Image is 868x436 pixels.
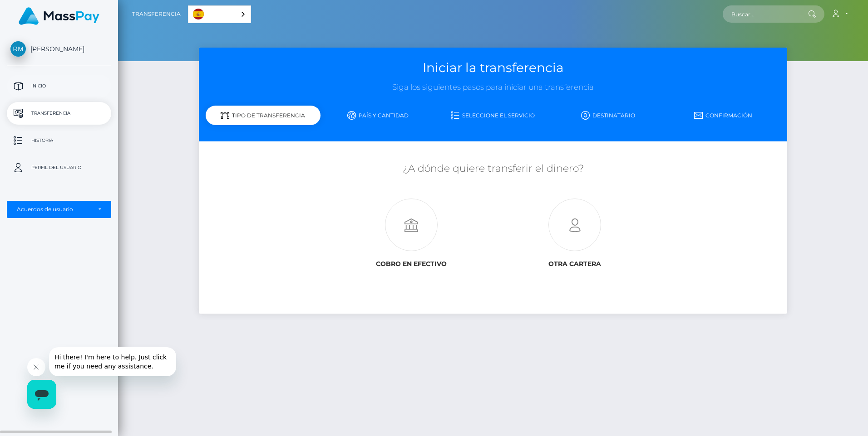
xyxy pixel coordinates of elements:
iframe: Botón para iniciar la ventana de mensajería [27,380,56,409]
p: Transferencia [10,107,108,120]
p: Inicio [10,79,108,93]
a: Español [188,6,251,23]
h6: Otra cartera [500,260,650,268]
input: Buscar... [723,5,808,23]
span: [PERSON_NAME] [7,45,111,53]
h6: Cobro en efectivo [336,260,486,268]
iframe: Cerrar mensaje [27,358,45,376]
h3: Iniciar la transferencia [206,59,781,77]
aside: Language selected: Español [188,5,251,23]
a: Seleccione el servicio [435,107,550,123]
iframe: Mensaje de la compañía [49,347,176,376]
p: Historia [10,134,108,147]
h3: Siga los siguientes pasos para iniciar una transferencia [206,82,781,93]
img: MassPay [19,7,99,25]
a: País y cantidad [321,107,435,123]
a: Perfil del usuario [7,156,111,179]
div: Acuerdos de usuario [17,206,91,213]
a: Confirmación [666,107,780,123]
a: Historia [7,129,111,152]
button: Acuerdos de usuario [7,201,111,218]
div: Language [188,5,251,23]
p: Perfil del usuario [10,161,108,174]
h5: ¿A dónde quiere transferir el dinero? [206,162,781,176]
a: Inicio [7,75,111,97]
a: Destinatario [551,107,666,123]
a: Transferencia [7,102,111,125]
a: Transferencia [132,5,181,24]
div: Tipo de transferencia [206,106,321,125]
